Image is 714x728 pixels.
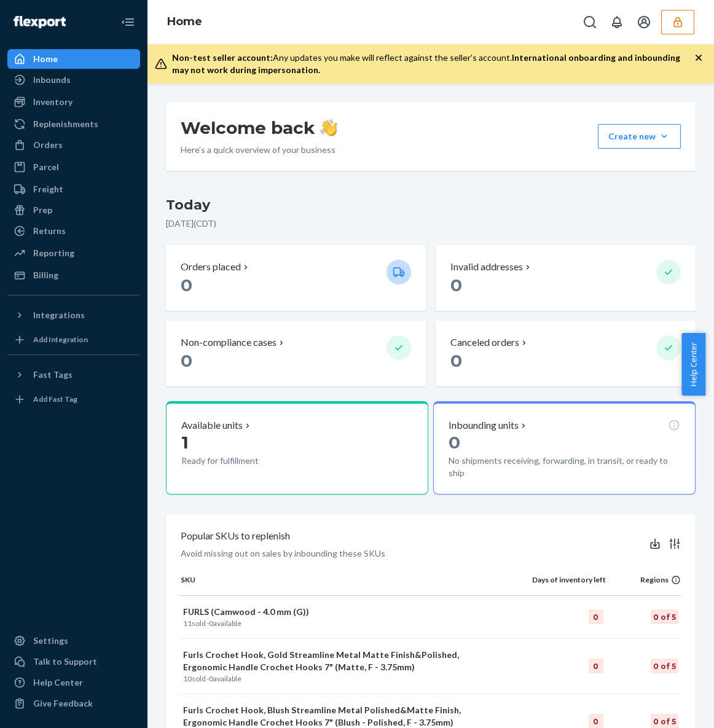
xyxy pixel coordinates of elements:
img: hand-wave emoji [320,119,337,136]
button: Canceled orders 0 [436,321,696,386]
div: Settings [33,635,68,647]
button: Give Feedback [7,694,140,713]
div: Help Center [33,676,83,689]
ol: breadcrumbs [157,4,212,40]
p: Invalid addresses [450,260,523,274]
div: Any updates you make will reflect against the seller's account. [172,52,694,76]
a: Inbounds [7,70,140,90]
a: Orders [7,135,140,155]
div: 0 of 5 [651,659,678,673]
h1: Welcome back [181,117,337,139]
h3: Today [166,195,696,215]
div: Prep [33,204,52,216]
div: Returns [33,225,66,237]
span: 0 [450,350,462,371]
p: [DATE] ( CDT ) [166,217,696,230]
span: 11 [183,619,192,628]
a: Settings [7,631,140,651]
p: FURLS (Camwood - 4.0 mm (G)) [183,606,503,618]
button: Talk to Support [7,652,140,671]
div: Regions [606,574,681,585]
div: Add Integration [33,334,88,345]
div: Replenishments [33,118,98,130]
a: Prep [7,200,140,220]
p: Canceled orders [450,335,519,350]
button: Fast Tags [7,365,140,385]
a: Freight [7,179,140,199]
div: Parcel [33,161,59,173]
button: Open notifications [605,10,629,34]
p: Inbounding units [449,418,519,432]
th: SKU [181,574,506,595]
a: Help Center [7,673,140,692]
div: Inventory [33,96,73,108]
a: Add Fast Tag [7,389,140,409]
div: Freight [33,183,63,195]
p: Orders placed [181,260,241,274]
div: Home [33,53,58,65]
a: Home [7,49,140,69]
div: Give Feedback [33,697,93,710]
button: Integrations [7,305,140,325]
a: Parcel [7,157,140,177]
button: Open account menu [632,10,656,34]
p: No shipments receiving, forwarding, in transit, or ready to ship [449,455,680,479]
span: 0 [209,674,213,683]
span: 0 [450,275,462,296]
a: Home [167,15,202,28]
p: sold · available [183,618,503,628]
button: Create new [598,124,681,149]
a: Add Integration [7,330,140,350]
span: 0 [181,350,192,371]
span: 0 [449,432,460,453]
button: Close Navigation [116,10,140,34]
p: Here’s a quick overview of your business [181,144,337,156]
p: Non-compliance cases [181,335,277,350]
a: Replenishments [7,114,140,134]
button: Non-compliance cases 0 [166,321,426,386]
div: Talk to Support [33,656,97,668]
iframe: Opens a widget where you can chat to one of our agents [636,691,702,722]
div: Inbounds [33,74,71,86]
div: Billing [33,269,58,281]
button: Inbounding units0No shipments receiving, forwarding, in transit, or ready to ship [433,401,696,495]
a: Reporting [7,243,140,263]
p: Ready for fulfillment [181,455,336,467]
img: Flexport logo [14,16,66,28]
div: 0 of 5 [651,609,678,624]
a: Inventory [7,92,140,112]
div: Orders [33,139,63,151]
div: Integrations [33,309,85,321]
span: 0 [181,275,192,296]
button: Help Center [681,333,705,396]
p: Available units [181,418,243,432]
button: Invalid addresses 0 [436,245,696,311]
button: Orders placed 0 [166,245,426,311]
a: Billing [7,265,140,285]
div: Reporting [33,247,74,259]
th: Days of inventory left [506,574,606,595]
div: 0 [589,659,603,673]
span: 10 [183,674,192,683]
div: 0 [589,609,603,624]
p: Furls Crochet Hook, Gold Streamline Metal Matte Finish&Polished, Ergonomic Handle Crochet Hooks 7... [183,649,503,673]
button: Available units1Ready for fulfillment [166,401,428,495]
button: Open Search Box [578,10,602,34]
p: Popular SKUs to replenish [181,529,290,543]
p: Avoid missing out on sales by inbounding these SKUs [181,547,385,560]
span: 0 [209,619,213,628]
div: Add Fast Tag [33,394,77,404]
p: sold · available [183,673,503,684]
span: 1 [181,432,189,453]
span: Non-test seller account: [172,52,273,63]
a: Returns [7,221,140,241]
div: Fast Tags [33,369,73,381]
